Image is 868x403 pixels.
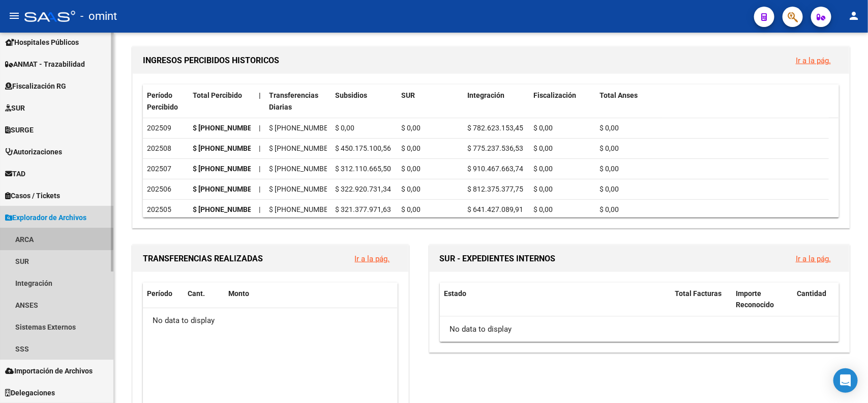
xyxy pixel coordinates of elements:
[193,124,268,132] strong: $ [PHONE_NUMBER],06
[269,185,344,193] span: $ [PHONE_NUMBER],80
[5,80,66,92] span: Fiscalización RG
[5,168,25,179] span: TAD
[228,289,249,298] span: Monto
[259,165,260,173] span: |
[259,144,260,152] span: |
[797,289,826,298] span: Cantidad
[335,144,391,152] span: $ 450.175.100,56
[347,249,398,268] button: Ir a la pág.
[467,185,523,193] span: $ 812.375.377,75
[533,91,576,99] span: Fiscalización
[600,165,619,173] span: $ 0,00
[269,205,344,213] span: $ [PHONE_NUMBER],88
[600,144,619,152] span: $ 0,00
[335,185,391,193] span: $ 322.920.731,34
[675,289,722,298] span: Total Facturas
[440,254,556,263] span: SUR - EXPEDIENTES INTERNOS
[255,85,265,118] datatable-header-cell: |
[143,85,189,118] datatable-header-cell: Período Percibido
[533,165,553,173] span: $ 0,00
[147,183,185,195] div: 202506
[5,212,86,223] span: Explorador de Archivos
[595,85,829,118] datatable-header-cell: Total Anses
[269,144,344,152] span: $ [PHONE_NUMBER],68
[147,122,185,134] div: 202509
[467,124,523,132] span: $ 782.623.153,45
[193,185,268,193] strong: $ [PHONE_NUMBER],89
[143,283,184,305] datatable-header-cell: Período
[5,387,55,398] span: Delegaciones
[193,205,268,213] strong: $ [PHONE_NUMBER],42
[147,91,178,111] span: Período Percibido
[600,124,619,132] span: $ 0,00
[671,283,732,316] datatable-header-cell: Total Facturas
[147,143,185,154] div: 202508
[188,289,205,298] span: Cant.
[259,91,261,99] span: |
[5,37,79,48] span: Hospitales Públicos
[467,165,523,173] span: $ 910.467.663,74
[848,10,860,22] mat-icon: person
[5,124,34,136] span: SURGE
[401,144,421,152] span: $ 0,00
[793,283,839,316] datatable-header-cell: Cantidad
[184,283,224,305] datatable-header-cell: Cant.
[788,51,839,70] button: Ir a la pág.
[193,165,268,173] strong: $ [PHONE_NUMBER],46
[463,85,529,118] datatable-header-cell: Integración
[788,249,839,268] button: Ir a la pág.
[269,91,318,111] span: Transferencias Diarias
[143,56,279,65] span: INGRESOS PERCIBIDOS HISTORICOS
[529,85,595,118] datatable-header-cell: Fiscalización
[335,205,391,213] span: $ 321.377.971,63
[331,85,397,118] datatable-header-cell: Subsidios
[401,185,421,193] span: $ 0,00
[732,283,793,316] datatable-header-cell: Importe Reconocido
[269,165,344,173] span: $ [PHONE_NUMBER],22
[467,91,504,99] span: Integración
[796,56,831,65] a: Ir a la pág.
[600,185,619,193] span: $ 0,00
[193,91,242,99] span: Total Percibido
[401,124,421,132] span: $ 0,00
[259,185,260,193] span: |
[5,102,25,114] span: SUR
[335,124,354,132] span: $ 0,00
[335,165,391,173] span: $ 312.110.665,50
[440,316,839,342] div: No data to display
[440,283,671,316] datatable-header-cell: Estado
[147,204,185,216] div: 202505
[600,91,638,99] span: Total Anses
[467,144,523,152] span: $ 775.237.536,53
[533,144,553,152] span: $ 0,00
[401,205,421,213] span: $ 0,00
[533,205,553,213] span: $ 0,00
[224,283,387,305] datatable-header-cell: Monto
[259,124,260,132] span: |
[736,289,774,309] span: Importe Reconocido
[401,165,421,173] span: $ 0,00
[533,185,553,193] span: $ 0,00
[5,365,93,377] span: Importación de Archivos
[189,85,255,118] datatable-header-cell: Total Percibido
[833,368,858,393] div: Open Intercom Messenger
[533,124,553,132] span: $ 0,00
[796,254,831,263] a: Ir a la pág.
[5,59,85,70] span: ANMAT - Trazabilidad
[467,205,523,213] span: $ 641.427.089,91
[5,190,60,201] span: Casos / Tickets
[355,254,390,263] a: Ir a la pág.
[147,163,185,175] div: 202507
[259,205,260,213] span: |
[444,289,466,298] span: Estado
[600,205,619,213] span: $ 0,00
[335,91,367,99] span: Subsidios
[265,85,331,118] datatable-header-cell: Transferencias Diarias
[401,91,415,99] span: SUR
[397,85,463,118] datatable-header-cell: SUR
[5,146,62,157] span: Autorizaciones
[80,5,117,28] span: - omint
[143,254,263,263] span: TRANSFERENCIAS REALIZADAS
[143,308,397,334] div: No data to display
[193,144,268,152] strong: $ [PHONE_NUMBER],77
